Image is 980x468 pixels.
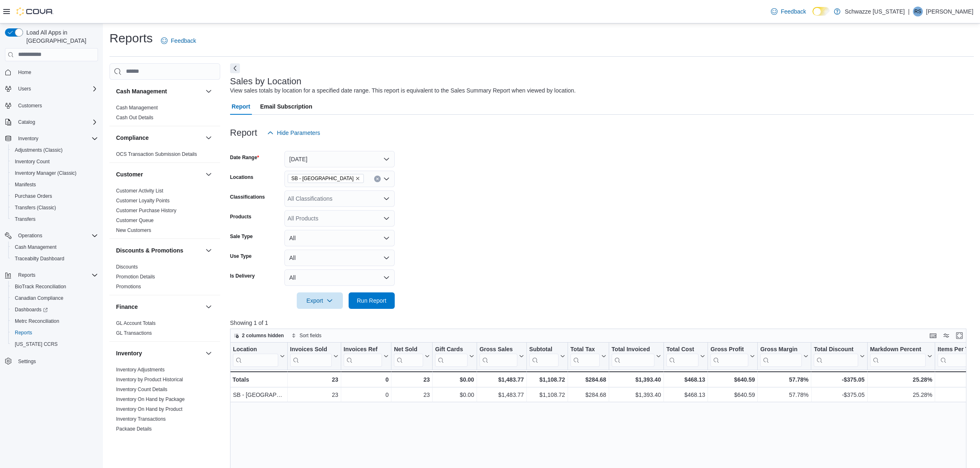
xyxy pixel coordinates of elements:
[2,269,101,281] button: Reports
[12,293,67,303] a: Canadian Compliance
[15,356,98,366] span: Settings
[116,208,177,213] a: Customer Purchase History
[291,174,354,183] span: SB - [GEOGRAPHIC_DATA]
[710,345,748,353] div: Gross Profit
[480,345,517,366] div: Gross Sales
[242,332,284,339] span: 2 columns hidden
[760,375,808,385] div: 57.78%
[116,207,177,214] span: Customer Purchase History
[570,345,606,366] button: Total Tax
[781,7,806,16] span: Feedback
[612,390,661,400] div: $1,393.40
[8,156,101,167] button: Inventory Count
[233,345,278,353] div: Location
[612,345,661,366] button: Total Invoiced
[12,214,98,224] span: Transfers
[233,345,285,366] button: Location
[204,86,214,96] button: Cash Management
[290,375,338,385] div: 23
[344,345,382,353] div: Invoices Ref
[15,255,64,262] span: Traceabilty Dashboard
[15,318,59,324] span: Metrc Reconciliation
[109,103,220,126] div: Cash Management
[116,416,166,422] span: Inventory Transactions
[570,345,600,366] div: Total Tax
[116,387,168,392] a: Inventory Count Details
[954,331,964,341] button: Enter fullscreen
[355,176,360,181] button: Remove SB - Highlands from selection in this group
[8,315,101,327] button: Metrc Reconciliation
[870,375,932,385] div: 25.28%
[232,98,250,115] span: Report
[109,149,220,162] div: Compliance
[435,345,468,353] div: Gift Cards
[116,134,149,142] h3: Compliance
[15,67,35,77] a: Home
[230,213,251,220] label: Products
[8,292,101,304] button: Canadian Compliance
[12,339,61,349] a: [US_STATE] CCRS
[8,202,101,213] button: Transfers (Classic)
[116,151,197,157] a: OCS Transaction Submission Details
[15,117,98,127] span: Catalog
[8,327,101,338] button: Reports
[116,105,158,111] a: Cash Management
[116,349,202,357] button: Inventory
[15,193,52,199] span: Purchase Orders
[116,284,141,290] a: Promotions
[18,358,36,365] span: Settings
[12,203,98,213] span: Transfers (Classic)
[15,181,36,188] span: Manifests
[2,83,101,95] button: Users
[288,174,364,183] span: SB - Highlands
[12,328,35,338] a: Reports
[116,367,165,373] a: Inventory Adjustments
[8,213,101,225] button: Transfers
[814,345,858,353] div: Total Discount
[435,345,468,366] div: Gift Card Sales
[297,292,343,309] button: Export
[12,282,70,292] a: BioTrack Reconciliation
[12,254,98,264] span: Traceabilty Dashboard
[12,145,98,155] span: Adjustments (Classic)
[8,167,101,179] button: Inventory Manager (Classic)
[18,135,38,142] span: Inventory
[12,168,80,178] a: Inventory Manager (Classic)
[15,357,39,366] a: Settings
[12,305,98,315] span: Dashboards
[230,128,257,138] h3: Report
[116,264,138,270] span: Discounts
[18,102,42,109] span: Customers
[2,116,101,128] button: Catalog
[710,375,755,385] div: $640.59
[171,37,196,45] span: Feedback
[383,195,390,202] button: Open list of options
[870,390,932,400] div: 25.28%
[814,390,864,400] div: -$375.05
[284,250,395,266] button: All
[284,269,395,286] button: All
[344,345,389,366] button: Invoices Ref
[15,270,39,280] button: Reports
[12,316,98,326] span: Metrc Reconciliation
[290,390,338,400] div: 23
[230,253,251,259] label: Use Type
[15,295,63,301] span: Canadian Compliance
[116,396,185,403] span: Inventory On Hand by Package
[116,406,182,412] a: Inventory On Hand by Product
[12,145,66,155] a: Adjustments (Classic)
[204,348,214,358] button: Inventory
[529,375,565,385] div: $1,108.72
[8,179,101,190] button: Manifests
[529,345,565,366] button: Subtotal
[15,67,98,77] span: Home
[12,180,98,190] span: Manifests
[814,345,858,366] div: Total Discount
[12,293,98,303] span: Canadian Compliance
[12,316,63,326] a: Metrc Reconciliation
[116,188,163,194] span: Customer Activity List
[383,215,390,222] button: Open list of options
[116,87,202,95] button: Cash Management
[18,232,42,239] span: Operations
[116,320,156,327] span: GL Account Totals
